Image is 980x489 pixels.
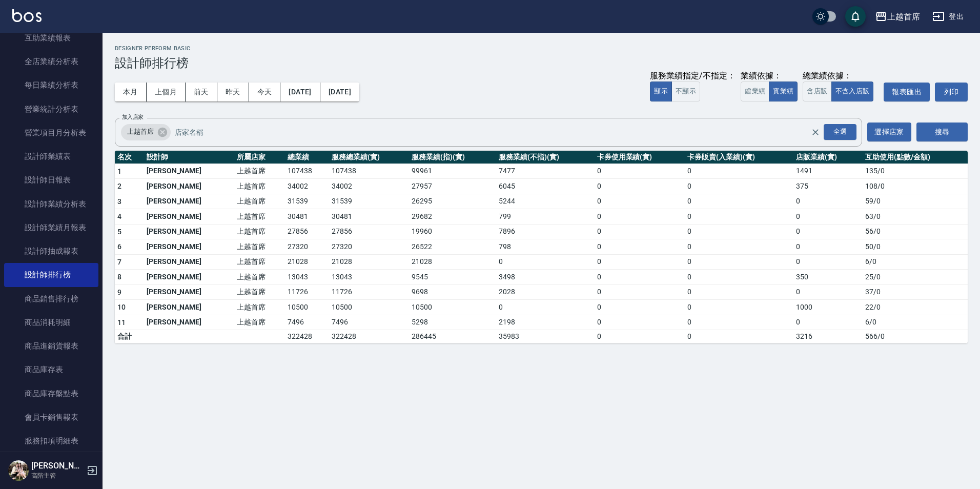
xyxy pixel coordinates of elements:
[863,209,968,225] td: 63 / 0
[117,242,121,251] span: 6
[845,6,866,27] button: save
[117,197,121,206] span: 3
[685,194,793,209] td: 0
[4,192,98,216] a: 設計師業績分析表
[115,330,144,343] td: 合計
[685,270,793,285] td: 0
[595,284,685,300] td: 0
[320,83,359,101] button: [DATE]
[31,471,84,480] p: 高階主管
[285,300,330,315] td: 10500
[793,284,863,300] td: 0
[117,318,126,327] span: 11
[4,50,98,73] a: 全店業績分析表
[685,315,793,330] td: 0
[121,124,171,140] div: 上越首席
[4,311,98,334] a: 商品消耗明細
[4,334,98,358] a: 商品進銷貨報表
[115,56,968,70] h3: 設計師排行榜
[496,284,594,300] td: 2028
[863,224,968,239] td: 56 / 0
[4,97,98,121] a: 營業統計分析表
[329,164,409,179] td: 107438
[329,151,409,164] th: 服務總業績(實)
[671,81,700,101] button: 不顯示
[887,10,920,23] div: 上越首席
[117,182,121,190] span: 2
[8,460,29,481] img: Person
[285,209,330,225] td: 30481
[935,83,968,101] button: 列印
[685,239,793,255] td: 0
[496,239,594,255] td: 798
[685,300,793,315] td: 0
[4,405,98,429] a: 會員卡銷售報表
[409,194,496,209] td: 26295
[793,209,863,225] td: 0
[144,151,234,164] th: 設計師
[249,83,281,101] button: 今天
[285,164,330,179] td: 107438
[115,151,968,344] table: a dense table
[685,209,793,225] td: 0
[496,164,594,179] td: 7477
[329,315,409,330] td: 7496
[793,254,863,270] td: 0
[496,224,594,239] td: 7896
[285,254,330,270] td: 21028
[117,303,126,311] span: 10
[595,224,685,239] td: 0
[409,300,496,315] td: 10500
[916,123,968,141] button: 搜尋
[217,83,249,101] button: 昨天
[595,315,685,330] td: 0
[144,315,234,330] td: [PERSON_NAME]
[793,239,863,255] td: 0
[496,151,594,164] th: 服務業績(不指)(實)
[234,164,285,179] td: 上越首席
[793,194,863,209] td: 0
[329,300,409,315] td: 10500
[329,330,409,343] td: 322428
[285,315,330,330] td: 7496
[595,300,685,315] td: 0
[595,209,685,225] td: 0
[863,254,968,270] td: 6 / 0
[234,239,285,255] td: 上越首席
[186,83,217,101] button: 前天
[863,164,968,179] td: 135 / 0
[234,284,285,300] td: 上越首席
[496,179,594,194] td: 6045
[329,209,409,225] td: 30481
[803,71,879,81] div: 總業績依據：
[285,179,330,194] td: 34002
[863,315,968,330] td: 6 / 0
[144,209,234,225] td: [PERSON_NAME]
[285,151,330,164] th: 總業績
[285,330,330,343] td: 322428
[793,151,863,164] th: 店販業績(實)
[285,239,330,255] td: 27320
[793,179,863,194] td: 375
[685,179,793,194] td: 0
[4,287,98,311] a: 商品銷售排行榜
[595,270,685,285] td: 0
[793,270,863,285] td: 350
[863,151,968,164] th: 互助使用(點數/金額)
[824,124,856,140] div: 全選
[409,270,496,285] td: 9545
[329,194,409,209] td: 31539
[115,45,968,52] h2: Designer Perform Basic
[793,300,863,315] td: 1000
[595,254,685,270] td: 0
[329,239,409,255] td: 27320
[4,73,98,97] a: 每日業績分析表
[122,113,144,121] label: 加入店家
[409,179,496,194] td: 27957
[409,284,496,300] td: 9698
[144,239,234,255] td: [PERSON_NAME]
[31,461,84,471] h5: [PERSON_NAME]
[285,194,330,209] td: 31539
[496,270,594,285] td: 3498
[144,270,234,285] td: [PERSON_NAME]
